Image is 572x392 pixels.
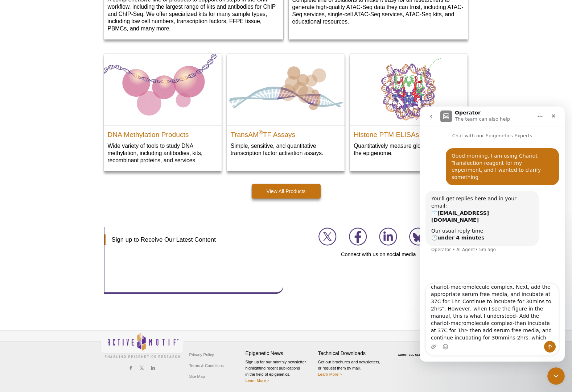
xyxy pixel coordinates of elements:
[391,343,445,359] table: Click to Verify - This site chose Symantec SSL for secure e-commerce and confidential communicati...
[409,228,427,246] img: Join us on Bluesky
[349,228,367,246] img: Join us on Facebook
[246,350,314,356] h4: Epigenetic News
[318,228,337,246] img: Join us on X
[350,54,468,125] img: Histone PTM ELISAs
[188,360,226,371] a: Terms & Conditions
[108,142,218,164] p: Wide variety of tools to study DNA methylation, including antibodies, kits, recombinant proteins,...
[108,128,218,138] h2: DNA Methylation Products
[188,349,216,360] a: Privacy Policy
[231,128,341,138] h2: TransAM TF Assays
[318,359,387,378] p: Get our brochures and newsletters, or request them by mail.
[104,234,276,245] h3: Sign up to Receive Our Latest Content
[100,330,184,360] img: Active Motif,
[354,128,464,138] h2: Histone PTM ELISAs
[318,350,387,356] h4: Technical Downloads
[354,142,464,157] p: Quantitatively measure global changes to the epigenome.
[246,359,314,384] p: Sign up for our monthly newsletter highlighting recent publications in the field of epigenetics.
[231,142,341,157] p: Simple, sensitive, and quantitative transcription factor activation assays.
[246,378,269,383] a: Learn More >
[227,54,345,164] a: TransAM TransAM®TF Assays Simple, sensitive, and quantitative transcription factor activation ass...
[252,184,321,199] a: View All Products
[420,107,565,362] iframe: Intercom live chat
[398,354,436,356] a: ABOUT SSL CERTIFICATES
[289,251,468,258] h4: Connect with us on social media
[547,367,565,385] iframe: Intercom live chat
[259,129,263,135] sup: ®
[379,228,397,246] img: Join us on LinkedIn
[104,54,222,125] img: DNA Methylation Products & Services
[350,54,468,164] a: Histone PTM ELISAs Histone PTM ELISAs Quantitatively measure global changes to the epigenome.
[188,371,207,382] a: Site Map
[104,54,222,171] a: DNA Methylation Products & Services DNA Methylation Products Wide variety of tools to study DNA m...
[318,372,342,376] a: Learn More >
[227,54,345,125] img: TransAM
